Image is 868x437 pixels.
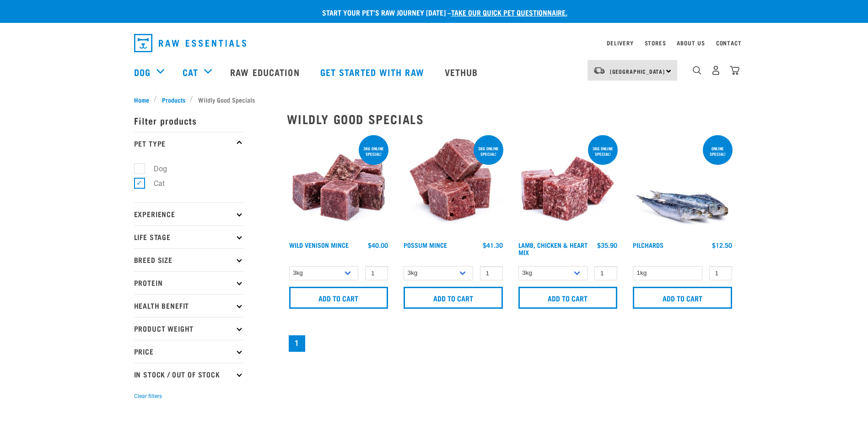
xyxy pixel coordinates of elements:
[311,54,436,90] a: Get started with Raw
[134,225,244,248] p: Life Stage
[716,41,742,44] a: Contact
[593,66,605,75] img: van-moving.png
[134,109,244,132] p: Filter products
[597,241,617,249] div: $35.90
[134,202,244,225] p: Experience
[368,241,388,249] div: $40.00
[134,392,162,400] button: Clear filters
[404,287,503,309] input: Add to cart
[712,241,732,249] div: $12.50
[518,287,618,309] input: Add to cart
[730,66,739,75] img: home-icon@2x.png
[134,95,734,104] nav: breadcrumbs
[134,34,246,52] img: Raw Essentials Logo
[518,243,588,254] a: Lamb, Chicken & Heart Mix
[633,287,732,309] input: Add to cart
[134,95,154,104] a: Home
[711,66,721,75] img: user.png
[709,266,732,280] input: 1
[610,70,665,73] span: [GEOGRAPHIC_DATA]
[607,41,633,44] a: Delivery
[365,266,388,280] input: 1
[183,65,198,79] a: Cat
[134,65,151,79] a: Dog
[162,95,185,104] span: Products
[588,142,618,161] div: 3kg online special!
[359,142,388,161] div: 3kg online special!
[289,287,388,309] input: Add to cart
[134,363,244,386] p: In Stock / Out Of Stock
[221,54,311,90] a: Raw Education
[436,54,490,90] a: Vethub
[127,30,742,56] nav: dropdown navigation
[401,133,505,237] img: 1102 Possum Mince 01
[289,243,349,246] a: Wild Venison Mince
[516,133,620,237] img: 1124 Lamb Chicken Heart Mix 01
[134,294,244,317] p: Health Benefit
[677,41,705,44] a: About Us
[483,241,503,249] div: $41.30
[451,10,567,14] a: take our quick pet questionnaire.
[139,163,171,175] label: Dog
[703,142,733,161] div: ONLINE SPECIAL!
[594,266,617,280] input: 1
[287,112,734,126] h2: Wildly Good Specials
[693,66,701,75] img: home-icon-1@2x.png
[157,95,190,104] a: Products
[134,132,244,155] p: Pet Type
[134,248,244,271] p: Breed Size
[134,340,244,363] p: Price
[404,243,447,246] a: Possum Mince
[289,335,305,352] a: Page 1
[645,41,666,44] a: Stores
[139,178,168,189] label: Cat
[480,266,503,280] input: 1
[134,271,244,294] p: Protein
[631,133,734,237] img: Four Whole Pilchards
[474,142,503,161] div: 3kg online special!
[134,95,149,104] span: Home
[134,317,244,340] p: Product Weight
[287,133,391,237] img: Pile Of Cubed Wild Venison Mince For Pets
[633,243,663,246] a: Pilchards
[287,333,734,354] nav: pagination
